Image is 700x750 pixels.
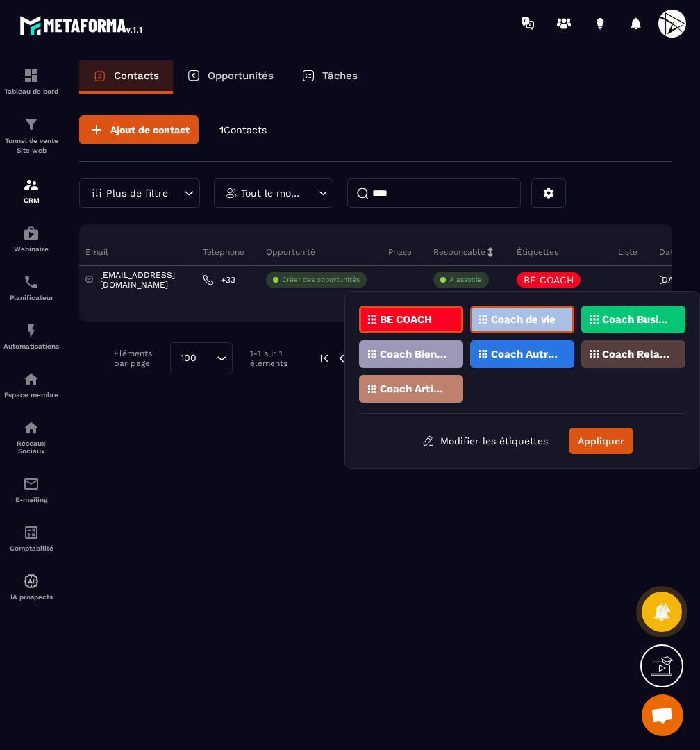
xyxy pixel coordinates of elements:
span: Ajout de contact [110,123,190,137]
a: Opportunités [173,60,287,94]
p: Planificateur [3,294,59,301]
img: formation [23,67,40,84]
a: automationsautomationsAutomatisations [3,312,59,360]
p: CRM [3,197,59,204]
p: Coach de vie [491,315,556,324]
p: E-mailing [3,496,59,503]
p: Coach Business [602,315,669,324]
p: Espace membre [3,391,59,399]
p: Plus de filtre [106,188,168,198]
p: Créer des opportunités [282,275,360,285]
a: formationformationCRM [3,166,59,215]
img: prev [335,352,348,365]
button: Appliquer [569,428,633,454]
p: Responsable [433,247,485,258]
img: formation [23,176,40,193]
p: 1-1 sur 1 éléments [250,349,297,368]
div: Search for option [170,342,233,374]
p: Opportunité [266,247,315,258]
img: scheduler [23,274,40,290]
span: Contacts [224,124,267,135]
p: Coach Bien-être / Santé [380,349,447,359]
p: Étiquettes [517,247,558,258]
img: automations [23,573,40,590]
p: Tunnel de vente Site web [3,136,59,156]
p: BE COACH [380,315,432,324]
a: formationformationTableau de bord [3,57,59,106]
p: Coach Relations [602,349,669,359]
a: Tâches [287,60,372,94]
a: accountantaccountantComptabilité [3,514,59,562]
a: social-networksocial-networkRéseaux Sociaux [3,409,59,465]
a: automationsautomationsEspace membre [3,360,59,409]
a: Contacts [79,60,173,94]
p: Réseaux Sociaux [3,440,59,455]
p: Phase [388,247,412,258]
img: automations [23,225,40,242]
p: Coach Autres [491,349,558,359]
p: Éléments par page [114,349,163,368]
img: automations [23,322,40,339]
p: Webinaire [3,245,59,253]
img: email [23,476,40,492]
div: Ouvrir le chat [642,694,683,736]
p: Contacts [114,69,159,82]
p: Tout le monde [241,188,303,198]
a: emailemailE-mailing [3,465,59,514]
a: schedulerschedulerPlanificateur [3,263,59,312]
p: IA prospects [3,593,59,601]
p: Opportunités [208,69,274,82]
p: 1 [219,124,267,137]
a: formationformationTunnel de vente Site web [3,106,59,166]
img: social-network [23,419,40,436]
input: Search for option [201,351,213,366]
p: Coach Artistique [380,384,447,394]
p: Liste [618,247,637,258]
p: Email [85,247,108,258]
p: Comptabilité [3,544,59,552]
img: formation [23,116,40,133]
p: À associe [449,275,482,285]
img: logo [19,12,144,37]
p: Automatisations [3,342,59,350]
img: prev [318,352,331,365]
img: automations [23,371,40,387]
p: BE COACH [524,275,574,285]
a: automationsautomationsWebinaire [3,215,59,263]
button: Modifier les étiquettes [412,428,558,453]
p: Tâches [322,69,358,82]
img: accountant [23,524,40,541]
p: Tableau de bord [3,87,59,95]
a: +33 [203,274,235,285]
span: 100 [176,351,201,366]
p: Téléphone [203,247,244,258]
button: Ajout de contact [79,115,199,144]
